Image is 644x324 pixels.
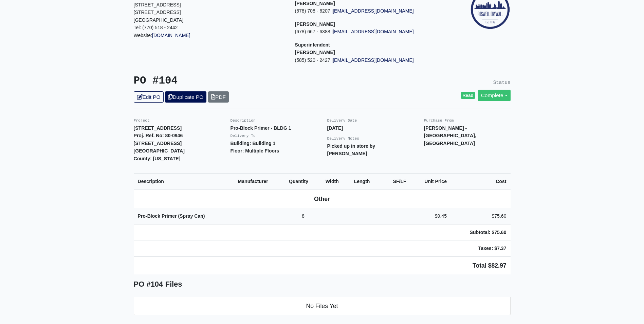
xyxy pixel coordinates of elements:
[327,125,343,131] strong: [DATE]
[314,196,330,202] b: Other
[134,8,285,16] p: [STREET_ADDRESS]
[231,119,256,123] small: Description
[134,1,285,9] p: [STREET_ADDRESS]
[295,1,335,6] strong: [PERSON_NAME]
[321,174,350,190] th: Width
[451,208,511,224] td: $75.60
[134,297,511,315] li: No Files Yet
[134,75,317,87] h3: PO #104
[134,24,285,32] p: Tel: (770) 518 - 2442
[134,280,511,289] h5: PO #104 Files
[165,91,206,103] a: Duplicate PO
[134,156,181,161] strong: County: [US_STATE]
[493,80,511,85] small: Status
[285,208,321,224] td: 8
[295,7,446,15] p: (678) 708 - 6207 |
[461,92,475,99] span: Read
[134,148,185,154] strong: [GEOGRAPHIC_DATA]
[327,137,360,141] small: Delivery Notes
[231,134,256,138] small: Delivery To
[451,224,511,240] td: Subtotal: $75.60
[295,21,335,27] strong: [PERSON_NAME]
[134,16,285,24] p: [GEOGRAPHIC_DATA]
[333,8,414,14] a: [EMAIL_ADDRESS][DOMAIN_NAME]
[410,208,451,224] td: $9.45
[451,174,511,190] th: Cost
[295,56,446,64] p: (585) 520 - 2427 |
[134,256,511,274] td: Total $82.97
[134,133,183,138] strong: Proj. Ref. No: 80-0946
[231,148,279,154] strong: Floor: Multiple Floors
[327,119,357,123] small: Delivery Date
[451,240,511,257] td: Taxes: $7.37
[138,213,205,219] strong: Pro-Block Primer (Spray Can)
[333,57,414,63] a: [EMAIL_ADDRESS][DOMAIN_NAME]
[327,143,375,157] strong: Picked up in store by [PERSON_NAME]
[134,125,182,131] strong: [STREET_ADDRESS]
[333,29,414,34] a: [EMAIL_ADDRESS][DOMAIN_NAME]
[424,119,454,123] small: Purchase From
[410,174,451,190] th: Unit Price
[208,91,229,103] a: PDF
[295,42,330,48] span: Superintendent
[234,174,285,190] th: Manufacturer
[382,174,410,190] th: SF/LF
[478,90,511,101] a: Complete
[295,50,335,55] strong: [PERSON_NAME]
[285,174,321,190] th: Quantity
[134,174,234,190] th: Description
[295,28,446,36] p: (678) 667 - 6388 |
[134,119,150,123] small: Project
[152,33,190,38] a: [DOMAIN_NAME]
[424,124,511,147] p: [PERSON_NAME] - [GEOGRAPHIC_DATA], [GEOGRAPHIC_DATA]
[350,174,382,190] th: Length
[231,141,276,146] strong: Building: Building 1
[134,91,164,103] a: Edit PO
[231,125,291,131] strong: Pro-Block Primer - BLDG 1
[134,141,182,146] strong: [STREET_ADDRESS]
